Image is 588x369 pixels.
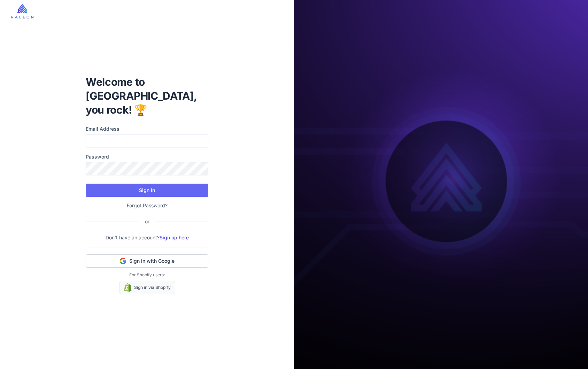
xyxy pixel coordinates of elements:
[86,125,208,133] label: Email Address
[86,272,208,278] p: For Shopify users:
[127,202,168,208] a: Forgot Password?
[86,153,208,161] label: Password
[86,75,208,117] h1: Welcome to [GEOGRAPHIC_DATA], you rock! 🏆
[119,281,175,294] a: Sign in via Shopify
[139,218,155,225] div: or
[86,254,208,268] button: Sign in with Google
[86,184,208,197] button: Sign In
[129,257,175,264] span: Sign in with Google
[11,4,33,18] img: raleon-logo-whitebg.9aac0268.jpg
[86,234,208,241] p: Don't have an account?
[160,235,189,240] a: Sign up here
